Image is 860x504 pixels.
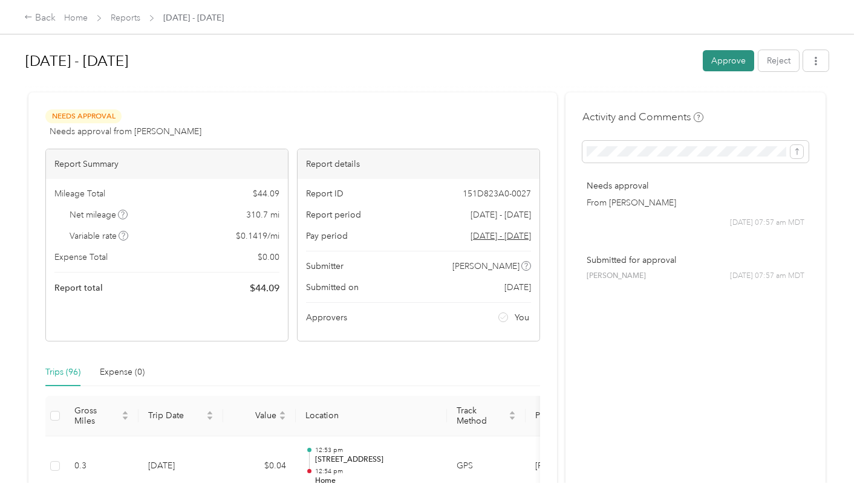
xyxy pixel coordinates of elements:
[122,409,129,416] span: caret-up
[65,396,138,436] th: Gross Miles
[279,409,286,416] span: caret-up
[587,196,804,209] p: From [PERSON_NAME]
[138,436,223,497] td: [DATE]
[582,109,703,124] h4: Activity and Comments
[298,149,539,179] div: Report details
[526,436,616,497] td: Billings - 571
[306,311,347,324] span: Approvers
[54,187,105,200] span: Mileage Total
[246,208,279,221] span: 310.7 mi
[122,415,129,422] span: caret-down
[74,405,119,426] span: Gross Miles
[24,11,56,25] div: Back
[730,218,804,228] span: [DATE] 07:57 am MDT
[315,446,437,454] p: 12:53 pm
[587,254,804,267] p: Submitted for approval
[306,281,359,294] span: Submitted on
[223,436,296,497] td: $0.04
[138,396,223,436] th: Trip Date
[447,396,526,436] th: Track Method
[315,454,437,465] p: [STREET_ADDRESS]
[163,11,224,24] span: [DATE] - [DATE]
[258,251,279,263] span: $ 0.00
[46,149,288,179] div: Report Summary
[730,271,804,282] span: [DATE] 07:57 am MDT
[223,396,296,436] th: Value
[306,260,344,273] span: Submitter
[233,410,276,421] span: Value
[279,415,286,422] span: caret-down
[250,281,279,296] span: $ 44.09
[792,436,860,504] iframe: Everlance-gr Chat Button Frame
[64,13,88,23] a: Home
[504,281,531,294] span: [DATE]
[45,109,122,123] span: Needs Approval
[471,208,531,221] span: [DATE] - [DATE]
[111,13,140,23] a: Reports
[206,415,213,422] span: caret-down
[25,47,694,76] h1: Sep 1 - 30, 2025
[70,208,128,221] span: Net mileage
[296,396,447,436] th: Location
[447,436,526,497] td: GPS
[45,366,80,379] div: Trips (96)
[509,409,516,416] span: caret-up
[315,467,437,476] p: 12:54 pm
[306,187,344,200] span: Report ID
[526,396,616,436] th: Purpose
[253,187,279,200] span: $ 44.09
[306,230,348,242] span: Pay period
[236,230,279,242] span: $ 0.1419 / mi
[315,476,437,486] p: Home
[535,410,597,421] span: Purpose
[306,208,361,221] span: Report period
[471,230,531,242] span: Go to pay period
[758,50,799,71] button: Reject
[515,311,529,324] span: You
[206,409,213,416] span: caret-up
[70,230,129,242] span: Variable rate
[65,436,138,497] td: 0.3
[587,271,646,282] span: [PERSON_NAME]
[587,179,804,192] p: Needs approval
[54,282,103,294] span: Report total
[457,405,506,426] span: Track Method
[452,260,520,273] span: [PERSON_NAME]
[703,50,754,71] button: Approve
[100,366,145,379] div: Expense (0)
[54,251,108,263] span: Expense Total
[463,187,531,200] span: 151D823A0-0027
[148,410,204,421] span: Trip Date
[50,125,201,138] span: Needs approval from [PERSON_NAME]
[509,415,516,422] span: caret-down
